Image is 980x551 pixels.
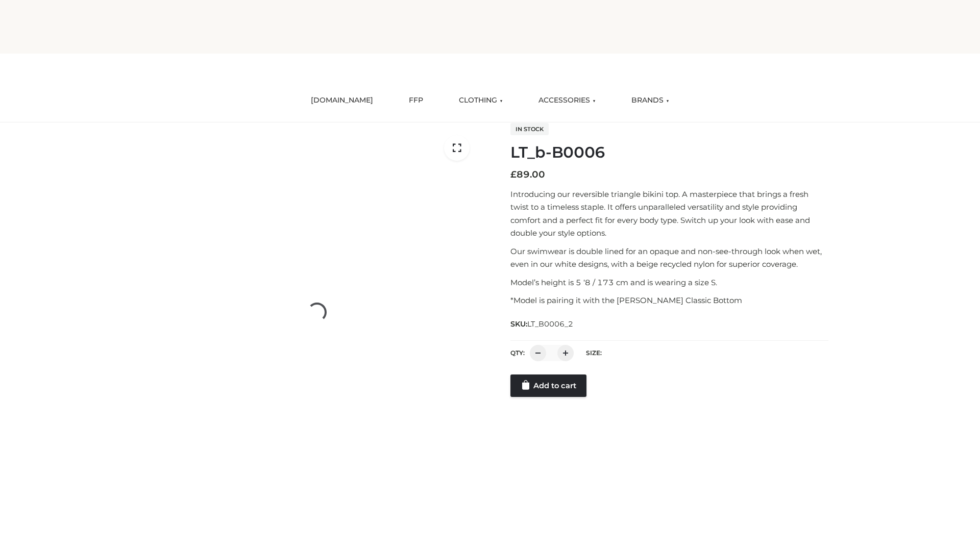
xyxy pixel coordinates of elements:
a: CLOTHING [451,89,510,112]
a: [DOMAIN_NAME] [303,89,381,112]
a: FFP [401,89,431,112]
a: ACCESSORIES [531,89,603,112]
span: SKU: [510,318,574,330]
p: Introducing our reversible triangle bikini top. A masterpiece that brings a fresh twist to a time... [510,188,828,240]
span: LT_B0006_2 [527,319,573,329]
p: Model’s height is 5 ‘8 / 173 cm and is wearing a size S. [510,276,828,289]
bdi: 89.00 [510,169,545,180]
a: BRANDS [624,89,677,112]
p: Our swimwear is double lined for an opaque and non-see-through look when wet, even in our white d... [510,245,828,271]
p: *Model is pairing it with the [PERSON_NAME] Classic Bottom [510,294,828,307]
span: £ [510,169,517,180]
h1: LT_b-B0006 [510,143,828,162]
a: Add to cart [510,374,586,397]
label: QTY: [510,349,525,357]
span: In stock [510,123,549,135]
label: Size: [586,349,602,357]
